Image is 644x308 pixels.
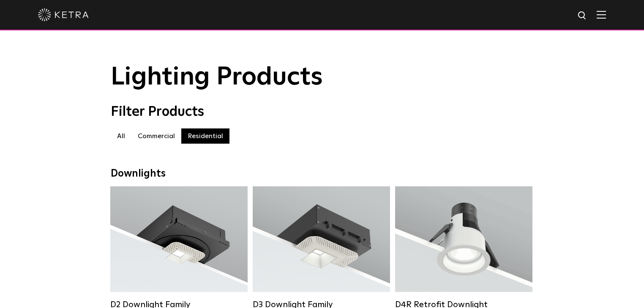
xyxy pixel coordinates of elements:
label: All [111,128,131,144]
label: Commercial [131,128,181,144]
img: ketra-logo-2019-white [38,8,89,21]
span: Lighting Products [111,65,323,90]
img: Hamburger%20Nav.svg [597,11,606,19]
label: Residential [181,128,229,144]
div: Filter Products [111,104,533,120]
img: search icon [577,11,588,21]
div: Downlights [111,168,533,180]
